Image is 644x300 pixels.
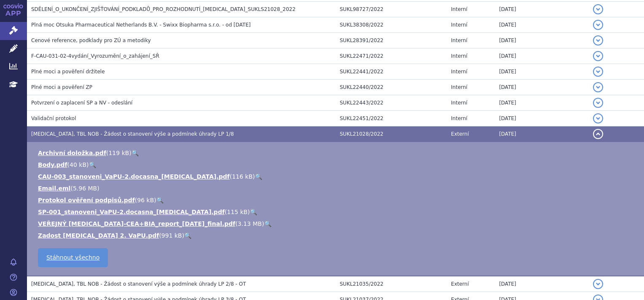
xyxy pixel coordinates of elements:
[38,248,108,267] a: Stáhnout všechno
[335,48,447,64] td: SUKL22471/2022
[335,80,447,95] td: SUKL22440/2022
[31,84,92,90] span: Plné moci a pověření ZP
[238,220,262,227] span: 3.13 MB
[495,80,589,95] td: [DATE]
[593,67,603,77] button: detail
[108,150,129,156] span: 119 kB
[156,197,164,204] a: 🔍
[31,69,105,75] span: Plné moci a pověření držitele
[593,98,603,108] button: detail
[38,150,106,156] a: Archivní doložka.pdf
[73,185,97,192] span: 5.96 MB
[335,2,447,17] td: SUKL98727/2022
[335,33,447,48] td: SUKL28391/2022
[593,129,603,139] button: detail
[335,276,447,292] td: SUKL21035/2022
[250,209,257,215] a: 🔍
[38,208,636,216] li: ( )
[451,281,469,287] span: Externí
[31,131,234,137] span: JINARC, TBL NOB - Žádost o stanovení výše a podmínek úhrady LP 1/8
[495,33,589,48] td: [DATE]
[264,220,271,227] a: 🔍
[38,209,225,215] a: SP-001_stanoveni_VaPU-2.docasna_[MEDICAL_DATA].pdf
[89,161,96,168] a: 🔍
[31,115,76,121] span: Validační protokol
[495,126,589,142] td: [DATE]
[593,113,603,123] button: detail
[593,20,603,30] button: detail
[495,95,589,111] td: [DATE]
[495,17,589,33] td: [DATE]
[495,111,589,126] td: [DATE]
[335,95,447,111] td: SUKL22443/2022
[227,209,247,215] span: 115 kB
[495,48,589,64] td: [DATE]
[137,197,154,204] span: 96 kB
[451,69,467,75] span: Interní
[38,197,135,204] a: Protokol ověření podpisů.pdf
[38,161,67,168] a: Body.pdf
[31,22,251,28] span: Plná moc Otsuka Pharmaceutical Netherlands B.V. - Swixx Biopharma s.r.o. - od 11.2.2022
[31,100,132,106] span: Potvrzení o zaplacení SP a NV - odeslání
[38,231,636,240] li: ( )
[38,185,70,192] a: Email.eml
[31,281,246,287] span: JINARC, TBL NOB - Žádost o stanovení výše a podmínek úhrady LP 2/8 - OT
[38,220,636,228] li: ( )
[451,6,467,12] span: Interní
[495,2,589,17] td: [DATE]
[38,172,636,181] li: ( )
[232,173,252,180] span: 116 kB
[451,22,467,28] span: Interní
[38,196,636,204] li: ( )
[184,232,191,239] a: 🔍
[593,82,603,92] button: detail
[31,37,151,43] span: Cenové reference, podklady pro ZÚ a metodiky
[335,111,447,126] td: SUKL22451/2022
[38,161,636,169] li: ( )
[38,149,636,157] li: ( )
[593,4,603,14] button: detail
[70,161,86,168] span: 40 kB
[38,232,159,239] a: Zadost [MEDICAL_DATA] 2. VaPU.pdf
[451,115,467,121] span: Interní
[593,279,603,289] button: detail
[31,6,295,12] span: SDĚLENÍ_O_UKONČENÍ_ZJIŠŤOVÁNÍ_PODKLADŮ_PRO_ROZHODNUTÍ_JINARC_SUKLS21028_2022
[31,53,159,59] span: F-CAU-031-02-4vydání_Vyrozumění_o_zahájení_SŘ
[593,35,603,46] button: detail
[451,100,467,106] span: Interní
[451,84,467,90] span: Interní
[161,232,182,239] span: 991 kB
[38,173,230,180] a: CAU-003_stanoveni_VaPU-2.docasna_[MEDICAL_DATA].pdf
[255,173,262,180] a: 🔍
[451,37,467,43] span: Interní
[593,51,603,61] button: detail
[335,64,447,80] td: SUKL22441/2022
[335,126,447,142] td: SUKL21028/2022
[451,131,469,137] span: Externí
[335,17,447,33] td: SUKL38308/2022
[451,53,467,59] span: Interní
[131,150,139,156] a: 🔍
[495,276,589,292] td: [DATE]
[495,64,589,80] td: [DATE]
[38,184,636,193] li: ( )
[38,220,235,227] a: VEŘEJNÝ [MEDICAL_DATA]-CEA+BIA_report_[DATE]_final.pdf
